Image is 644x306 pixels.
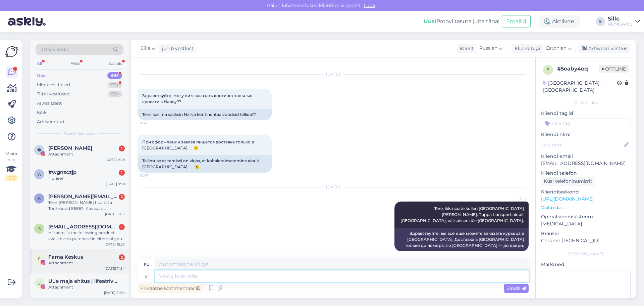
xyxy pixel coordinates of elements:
div: 2 [119,254,125,260]
button: Emailid [502,15,531,28]
div: Tiimi vestlused [37,91,70,97]
p: Chrome [TECHNICAL_ID] [541,237,631,244]
div: [PERSON_NAME] [541,251,631,257]
div: Tere, kas ma saaksin Narva kontinentaalvoodeid tellida?? [138,109,272,120]
p: Kliendi email [541,153,631,160]
span: 𝐂𝐀𝐑𝐎𝐋𝐘𝐍 𝐏𝐀𝐉𝐔𝐋𝐀 [48,145,92,151]
div: Здравствуйте, вы всё ещё можете заказать курьера в [GEOGRAPHIC_DATA]. Доставка в [GEOGRAPHIC_DATA... [394,228,529,251]
span: � [37,147,41,152]
div: Socials [107,59,123,68]
div: ru [144,259,150,270]
div: 3 [119,194,125,200]
div: All [36,59,43,68]
div: et [145,270,149,282]
div: juhib vestlust [159,45,194,52]
div: Kõik [37,109,47,116]
div: Hi there, Is the following product available to purchase in either of your stores in [GEOGRAPHIC_... [48,230,125,242]
div: Klienditugi [512,45,540,52]
div: Attachment [48,260,125,266]
div: [GEOGRAPHIC_DATA], [GEOGRAPHIC_DATA] [543,80,617,94]
span: Tere, ikka saate kulleri [GEOGRAPHIC_DATA][PERSON_NAME]. Tuppa transport ainult [GEOGRAPHIC_DATA]... [400,206,525,223]
span: k [38,196,41,201]
span: shardingban@gmail.com [48,224,118,230]
input: Lisa nimi [541,141,623,148]
div: AI Assistent [37,100,62,107]
span: 10:46 [140,121,165,126]
span: Здравствуйте, могу ли я заказать континентальные кровати в Нарву?? [142,93,254,104]
div: [DATE] 11:54 [105,266,125,271]
span: 5 [547,67,549,72]
div: Küsi telefoninumbrit [541,177,595,186]
div: 2 / 3 [5,175,17,181]
span: Offline [599,65,629,73]
span: 9:59 [501,252,527,257]
div: Arhiveeritud [37,119,64,125]
span: Luba [362,2,377,8]
span: Sille [501,196,527,201]
div: 1 [119,170,125,176]
a: SilleHOME4YOU [608,16,640,27]
div: Privaatne kommentaar [138,284,203,293]
div: Uus [37,72,46,79]
div: Minu vestlused [37,82,70,88]
div: Vaata siia [5,151,17,181]
div: [DATE] 9:38 [106,181,125,186]
div: S [596,17,605,26]
p: Märkmed [541,261,631,268]
p: Vaata edasi ... [541,205,631,211]
p: [EMAIL_ADDRESS][DOMAIN_NAME] [541,160,631,167]
span: Uue maja ehitus | lifeatriverside [48,278,118,284]
p: Kliendi tag'id [541,110,631,117]
p: [MEDICAL_DATA] [541,220,631,227]
span: s [38,226,41,231]
div: # 5oaby4oq [557,65,599,73]
div: [DATE] 9:49 [105,157,125,162]
p: Klienditeekond [541,188,631,195]
div: 99+ [107,72,122,79]
div: [DATE] 18:23 [104,242,125,247]
div: 99+ [108,91,122,97]
a: [URL][DOMAIN_NAME] [541,196,594,202]
div: Tere. [PERSON_NAME] huvitatu Tootekood 86862. Kas saab [PERSON_NAME] Tartu poes? Või peab ainult ... [48,200,125,212]
span: При оформлении заказа пишется доставка только в [GEOGRAPHIC_DATA] .....😐 [142,139,255,150]
p: Kliendi telefon [541,170,631,177]
div: Attachment [48,284,125,290]
div: Aktiivne [539,15,580,28]
div: Klient [457,45,474,52]
span: Russian [479,45,497,52]
div: Kliendi info [541,100,631,106]
div: [DATE] [138,184,529,190]
span: 10:47 [140,173,165,178]
span: Fama Keskus [48,254,83,260]
span: krista.reinvee@gmail.com [48,193,118,200]
div: 1 [119,145,125,151]
b: Uus! [424,18,436,25]
div: 99+ [108,82,122,88]
input: Lisa tag [541,118,631,128]
p: Operatsioonisüsteem [541,213,631,220]
div: Tellimuse esitamisel on kirjas, et kohaletoimetamine ainult [GEOGRAPHIC_DATA] ..... 😐 [138,155,272,173]
div: Sille [608,16,633,21]
span: Sille [141,45,150,52]
div: [DATE] 19:51 [105,212,125,217]
div: Attachment [48,151,125,157]
div: HOME4YOU [608,21,633,27]
div: Proovi tasuta juba täna: [424,17,499,26]
div: Web [69,59,81,68]
div: Привет [48,175,125,181]
div: [DATE] [138,71,529,77]
span: Estonian [546,45,567,52]
div: Arhiveeri vestlus [578,44,630,53]
div: 1 [119,224,125,230]
div: [DATE] 21:30 [104,290,125,295]
span: w [37,172,42,177]
img: Askly Logo [5,45,18,58]
p: Brauser [541,230,631,237]
p: Kliendi nimi [541,131,631,138]
span: #wgnzczjp [48,169,76,175]
span: Uued vestlused [64,130,95,136]
span: Otsi kliente [42,46,68,53]
span: F [38,256,41,261]
span: Saada [506,285,526,291]
span: U [38,280,41,286]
